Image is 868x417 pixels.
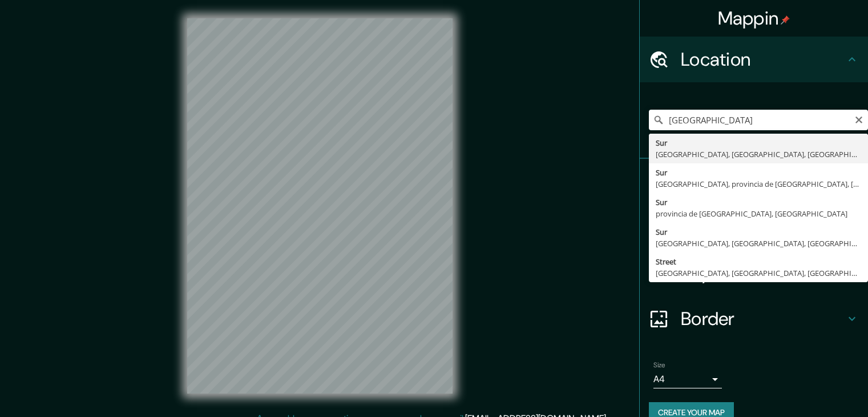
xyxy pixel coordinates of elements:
[656,256,861,267] div: Street
[187,18,453,394] canvas: Map
[781,15,790,25] img: pin-icon.png
[681,307,845,330] h4: Border
[656,178,861,190] div: [GEOGRAPHIC_DATA], provincia de [GEOGRAPHIC_DATA], [GEOGRAPHIC_DATA]
[640,250,868,296] div: Layout
[656,226,861,238] div: Sur
[656,149,861,160] div: [GEOGRAPHIC_DATA], [GEOGRAPHIC_DATA], [GEOGRAPHIC_DATA]
[653,370,722,388] div: A4
[681,48,845,71] h4: Location
[718,7,790,30] h4: Mappin
[681,262,845,284] h4: Layout
[649,110,868,130] input: Pick your city or area
[656,137,861,149] div: Sur
[640,37,868,82] div: Location
[653,360,665,370] label: Size
[640,296,868,342] div: Border
[656,238,861,249] div: [GEOGRAPHIC_DATA], [GEOGRAPHIC_DATA], [GEOGRAPHIC_DATA]
[656,267,861,279] div: [GEOGRAPHIC_DATA], [GEOGRAPHIC_DATA], [GEOGRAPHIC_DATA]
[640,205,868,250] div: Style
[854,114,863,125] button: Clear
[656,197,861,208] div: Sur
[656,208,861,219] div: provincia de [GEOGRAPHIC_DATA], [GEOGRAPHIC_DATA]
[656,167,861,178] div: Sur
[640,159,868,205] div: Pins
